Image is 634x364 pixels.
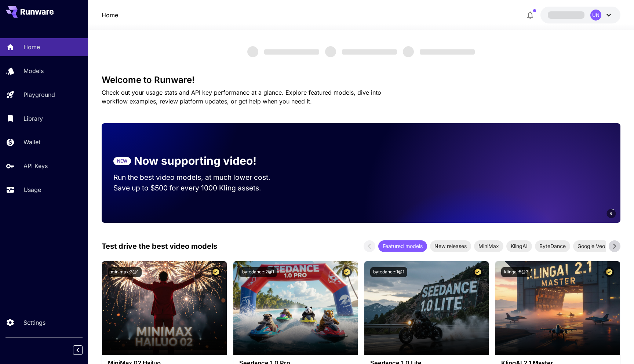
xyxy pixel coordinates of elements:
[23,161,48,170] p: API Keys
[23,66,44,75] p: Models
[23,114,43,123] p: Library
[535,242,570,250] span: ByteDance
[604,267,614,277] button: Certified Model – Vetted for best performance and includes a commercial license.
[211,267,221,277] button: Certified Model – Vetted for best performance and includes a commercial license.
[610,211,612,216] span: 6
[378,242,427,250] span: Featured models
[474,240,503,252] div: MiniMax
[102,75,620,85] h3: Welcome to Runware!
[73,345,83,355] button: Collapse sidebar
[23,90,55,99] p: Playground
[495,261,620,355] img: alt
[79,343,88,357] div: Collapse sidebar
[430,240,471,252] div: New releases
[134,153,256,169] p: Now supporting video!
[239,267,277,277] button: bytedance:2@1
[370,267,407,277] button: bytedance:1@1
[113,172,284,183] p: Run the best video models, at much lower cost.
[342,267,352,277] button: Certified Model – Vetted for best performance and includes a commercial license.
[233,261,358,355] img: alt
[474,242,503,250] span: MiniMax
[430,242,471,250] span: New releases
[540,7,620,23] button: UN
[506,240,532,252] div: KlingAI
[23,138,40,146] p: Wallet
[590,10,601,21] div: UN
[506,242,532,250] span: KlingAI
[23,185,41,194] p: Usage
[473,267,483,277] button: Certified Model – Vetted for best performance and includes a commercial license.
[102,261,226,355] img: alt
[102,89,381,105] span: Check out your usage stats and API key performance at a glance. Explore featured models, dive int...
[573,242,609,250] span: Google Veo
[23,43,40,51] p: Home
[535,240,570,252] div: ByteDance
[102,11,118,19] nav: breadcrumb
[108,267,142,277] button: minimax:3@1
[573,240,609,252] div: Google Veo
[364,261,489,355] img: alt
[102,241,217,252] p: Test drive the best video models
[23,318,45,327] p: Settings
[117,158,127,164] p: NEW
[378,240,427,252] div: Featured models
[113,183,284,193] p: Save up to $500 for every 1000 Kling assets.
[501,267,531,277] button: klingai:5@3
[102,11,118,19] a: Home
